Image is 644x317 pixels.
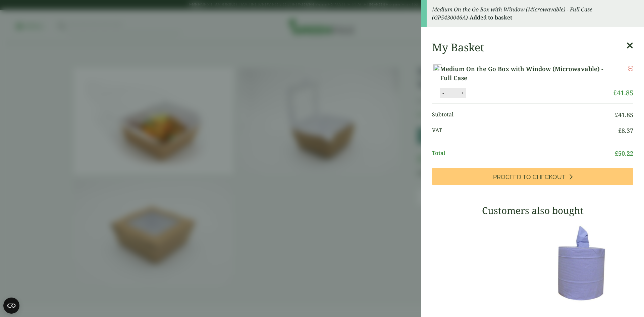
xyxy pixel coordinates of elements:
bdi: 50.22 [615,149,633,157]
a: Medium On the Go Box with Window (Microwavable) - Full Case [440,64,613,83]
span: £ [618,126,622,135]
span: Total [432,149,615,158]
bdi: 8.37 [618,126,633,135]
bdi: 41.85 [615,111,633,119]
button: - [440,90,446,96]
a: Remove this item [628,64,633,72]
span: £ [615,149,618,157]
em: Medium On the Go Box with Window (Microwavable) - Full Case (GP5430046A) [432,6,592,21]
img: 3630017-2-Ply-Blue-Centre-Feed-104m [536,221,633,305]
button: + [459,90,466,96]
span: Subtotal [432,110,615,119]
h2: My Basket [432,41,484,54]
button: Open CMP widget [3,298,19,314]
a: Proceed to Checkout [432,168,633,185]
bdi: 41.85 [613,88,633,97]
span: VAT [432,126,618,135]
span: £ [613,88,617,97]
span: Proceed to Checkout [493,173,566,181]
h3: Customers also bought [432,205,633,216]
strong: Added to basket [470,14,512,21]
span: £ [615,111,618,119]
